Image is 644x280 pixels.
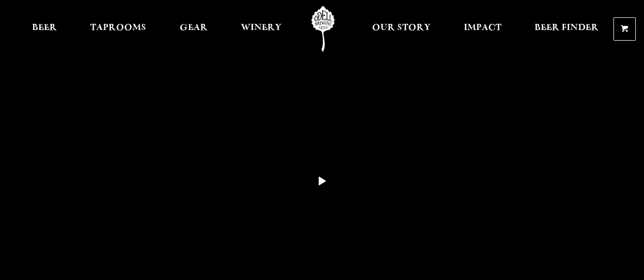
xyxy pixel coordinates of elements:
[528,6,605,52] a: Beer Finder
[25,6,64,52] a: Beer
[366,6,437,52] a: Our Story
[464,24,501,32] span: Impact
[457,6,508,52] a: Impact
[180,24,208,32] span: Gear
[241,24,282,32] span: Winery
[372,24,431,32] span: Our Story
[304,6,342,52] a: Odell Home
[90,24,146,32] span: Taprooms
[535,24,599,32] span: Beer Finder
[83,6,153,52] a: Taprooms
[173,6,214,52] a: Gear
[234,6,288,52] a: Winery
[32,24,57,32] span: Beer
